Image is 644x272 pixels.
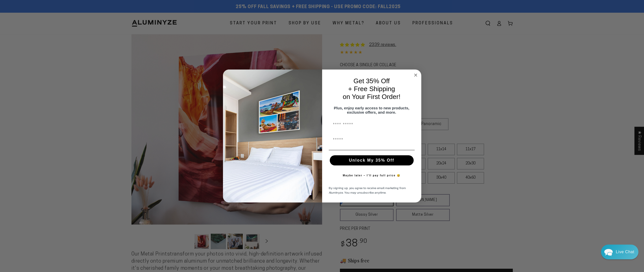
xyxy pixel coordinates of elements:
span: on Your First Order! [343,93,400,100]
button: Maybe later – I’ll pay full price 😅 [340,171,403,181]
span: By signing up, you agree to receive email marketing from Aluminyze. You may unsubscribe anytime. [329,186,406,195]
span: Get 35% Off [353,77,390,85]
img: 728e4f65-7e6c-44e2-b7d1-0292a396982f.jpeg [223,70,322,202]
img: underline [329,150,415,150]
span: + Free Shipping [348,85,395,93]
span: Plus, enjoy early access to new products, exclusive offers, and more. [334,106,409,114]
div: Chat widget toggle [601,245,638,259]
button: Close dialog [413,72,419,78]
button: Unlock My 35% Off [330,155,414,165]
div: Contact Us Directly [616,245,634,259]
